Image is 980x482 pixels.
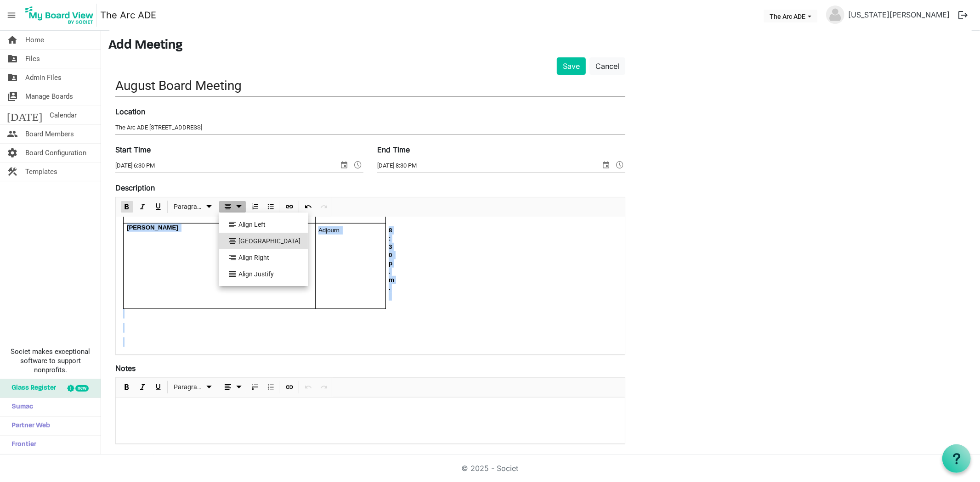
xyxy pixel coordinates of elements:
[136,381,149,393] button: Italic
[25,68,62,87] span: Admin Files
[119,197,135,217] div: Bold
[219,381,246,393] button: dropdownbutton
[589,57,625,75] a: Cancel
[826,6,844,24] img: no-profile-picture.svg
[218,378,248,397] div: Alignments
[25,31,44,49] span: Home
[7,50,18,68] span: folder_shared
[7,436,36,454] span: Frontier
[23,4,96,27] img: My Board View Logo
[115,182,155,193] label: Description
[174,381,204,393] span: Paragraph
[115,363,136,374] label: Notes
[219,266,308,282] li: Align Justify
[25,144,86,162] span: Board Configuration
[7,87,18,106] span: switch_account
[7,106,42,124] span: [DATE]
[127,224,178,231] span: [PERSON_NAME]
[169,378,218,397] div: Formats
[218,197,248,217] div: Alignments
[7,144,18,162] span: settings
[121,201,133,213] button: Bold
[764,10,817,22] button: The Arc ADE dropdownbutton
[7,125,18,143] span: people
[4,347,96,375] span: Societ makes exceptional software to support nonprofits.
[7,31,18,49] span: home
[115,452,164,463] label: Attached Files
[171,381,216,393] button: Paragraph dropdownbutton
[300,197,316,217] div: Undo
[174,201,204,213] span: Paragraph
[283,381,296,393] button: Insert Link
[3,6,20,24] span: menu
[115,144,151,155] label: Start Time
[389,227,394,291] span: 8:30 p.m.
[7,417,50,435] span: Partner Web
[23,4,100,27] a: My Board View Logo
[152,201,164,213] button: Underline
[121,381,133,393] button: Bold
[263,197,278,217] div: Bulleted List
[150,197,166,217] div: Underline
[265,201,277,213] button: Bulleted List
[135,197,150,217] div: Italic
[282,197,297,217] div: Insert Link
[25,50,40,68] span: Files
[219,216,308,233] li: Align Left
[844,6,953,24] a: [US_STATE][PERSON_NAME]
[249,201,261,213] button: Numbered List
[302,201,315,213] button: Undo
[115,106,145,117] label: Location
[135,378,150,397] div: Italic
[318,227,340,234] span: Adjourn
[75,385,89,392] div: new
[50,106,77,124] span: Calendar
[25,87,73,106] span: Manage Boards
[150,378,166,397] div: Underline
[100,6,156,24] a: The Arc ADE
[25,125,74,143] span: Board Members
[108,38,973,54] h3: Add Meeting
[247,197,263,217] div: Numbered List
[600,159,612,171] span: select
[152,381,164,393] button: Underline
[171,201,216,213] button: Paragraph dropdownbutton
[263,378,278,397] div: Bulleted List
[377,144,410,155] label: End Time
[169,197,218,217] div: Formats
[7,68,18,87] span: folder_shared
[7,379,56,398] span: Glass Register
[283,201,296,213] button: Insert Link
[7,163,18,181] span: construction
[462,464,519,473] a: © 2025 - Societ
[25,163,57,181] span: Templates
[115,75,625,96] input: Title
[219,233,308,249] li: Align Center
[219,201,246,213] button: dropdownbutton
[249,381,261,393] button: Numbered List
[7,398,33,416] span: Sumac
[557,57,586,75] button: Save
[247,378,263,397] div: Numbered List
[282,378,297,397] div: Insert Link
[136,201,149,213] button: Italic
[219,249,308,266] li: Align Right
[119,378,135,397] div: Bold
[265,381,277,393] button: Bulleted List
[953,6,973,25] button: logout
[339,159,350,171] span: select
